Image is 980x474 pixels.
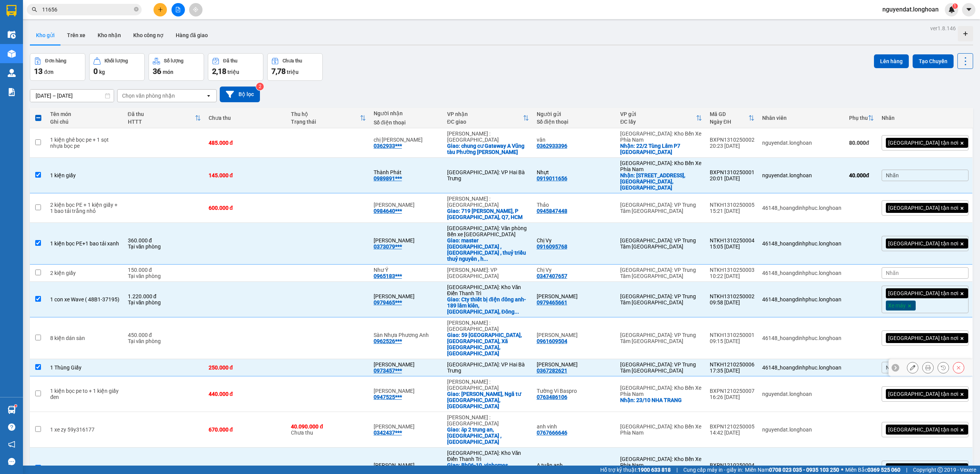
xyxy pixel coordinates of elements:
[537,137,613,143] div: vân
[762,140,841,146] div: nguyendat.longhoan
[710,175,755,181] div: 20:01 [DATE]
[171,3,185,16] button: file-add
[128,338,201,344] div: Tại văn phòng
[50,172,120,178] div: 1 kiện giấy
[710,332,755,338] div: NTKH1310250001
[45,58,66,64] div: Đơn hàng
[374,110,439,116] div: Người nhận
[374,267,439,273] div: Như Ý
[99,69,105,75] span: kg
[128,119,195,125] div: HTTT
[537,244,567,250] div: 0916095768
[193,7,198,12] span: aim
[374,237,439,244] div: phạm thị linh
[50,465,120,471] div: 1 kiện giấy
[447,332,529,356] div: Giao: 59 TRích Thị Miếng, Ấp Đông, Xã Tới Tam thôn, Hoc môn
[8,458,15,465] span: message
[888,240,958,247] span: [GEOGRAPHIC_DATA] tận nơi
[537,338,567,344] div: 0961609504
[888,302,906,309] span: Xe máy
[600,466,671,474] span: Hỗ trợ kỹ thuật:
[845,108,878,128] th: Toggle SortBy
[620,202,702,214] div: [GEOGRAPHIC_DATA]: VP Trung Tâm [GEOGRAPHIC_DATA]
[128,332,201,338] div: 450.000 đ
[447,131,529,143] div: [PERSON_NAME] : [GEOGRAPHIC_DATA]
[374,169,439,175] div: Thành Phát
[34,67,42,76] span: 13
[706,108,758,128] th: Toggle SortBy
[762,335,841,341] div: 46148_hoangdinhphuc.longhoan
[30,26,61,44] button: Kho gửi
[762,391,841,397] div: nguyendat.longhoan
[537,394,567,400] div: 0763486106
[175,7,181,12] span: file-add
[620,361,702,374] div: [GEOGRAPHIC_DATA]: VP Trung Tâm [GEOGRAPHIC_DATA]
[30,53,85,81] button: Đơn hàng13đơn
[710,462,755,468] div: BXPN1210250004
[483,256,488,262] span: ...
[128,273,201,279] div: Tại văn phòng
[128,267,201,273] div: 150.000 đ
[710,273,755,279] div: 10:22 [DATE]
[620,423,702,436] div: [GEOGRAPHIC_DATA]: Kho Bến Xe Phía Nam
[537,273,567,279] div: 0347407657
[374,361,439,368] div: Lan Anh
[128,299,201,306] div: Tại văn phòng
[769,467,839,473] strong: 0708 023 035 - 0935 103 250
[8,50,16,58] img: warehouse-icon
[163,69,173,75] span: món
[537,361,613,368] div: Anh Chung
[537,169,613,175] div: Nhựt
[620,111,696,117] div: VP gửi
[537,430,567,436] div: 0767666646
[50,335,120,341] div: 8 kiện dán sàn
[888,290,958,297] span: [GEOGRAPHIC_DATA] tận nơi
[209,427,284,433] div: 670.000 đ
[620,456,702,468] div: [GEOGRAPHIC_DATA]: Kho Bến Xe Phía Nam
[447,225,529,237] div: [GEOGRAPHIC_DATA]: Văn phòng Bến xe [GEOGRAPHIC_DATA]
[620,237,702,250] div: [GEOGRAPHIC_DATA]: VP Trung Tâm [GEOGRAPHIC_DATA]
[845,466,900,474] span: Miền Bắc
[267,53,323,81] button: Chưa thu7,78 triệu
[209,364,284,371] div: 250.000 đ
[447,196,529,208] div: [PERSON_NAME] : [GEOGRAPHIC_DATA]
[849,172,869,178] strong: 40.000 đ
[50,137,120,149] div: 1 kiện ghê bọc pe + 1 sọt nhựa bọc pe
[888,391,958,397] span: [GEOGRAPHIC_DATA] tận nơi
[447,414,529,427] div: [PERSON_NAME] : [GEOGRAPHIC_DATA]
[958,26,973,41] div: Tạo kho hàng mới
[447,450,529,462] div: [GEOGRAPHIC_DATA]: Kho Văn Điển Thanh Trì
[762,205,841,211] div: 46148_hoangdinhphuc.longhoan
[50,119,120,125] div: Ghi chú
[620,143,702,155] div: Nhận: 22/2 Tùng Lâm P7 Đà Lạt
[954,3,956,9] span: 1
[209,391,284,397] div: 440.000 đ
[8,423,15,431] span: question-circle
[291,119,360,125] div: Trạng thái
[537,175,567,181] div: 0919011656
[170,26,214,44] button: Hàng đã giao
[128,244,201,250] div: Tại văn phòng
[762,296,841,302] div: 46148_hoangdinhphuc.longhoan
[537,208,567,214] div: 0945847448
[882,115,969,121] div: Nhãn
[127,26,170,44] button: Kho công nợ
[209,140,284,146] div: 485.000 đ
[44,69,54,75] span: đơn
[447,267,529,279] div: [PERSON_NAME]: VP [GEOGRAPHIC_DATA]
[537,237,613,244] div: Chị Vy
[164,58,183,64] div: Số lượng
[710,208,755,214] div: 15:21 [DATE]
[208,53,263,81] button: Đã thu2,18 triệu
[447,379,529,391] div: [PERSON_NAME] : [GEOGRAPHIC_DATA]
[50,364,120,371] div: 1 Thùng Giấy
[158,7,163,12] span: plus
[8,88,16,96] img: solution-icon
[50,240,120,247] div: 1 kiện bọc PE+1 bao tải xanh
[209,115,284,121] div: Chưa thu
[886,172,899,178] span: Nhãn
[874,54,909,68] button: Lên hàng
[683,466,743,474] span: Cung cấp máy in - giấy in:
[30,90,114,102] input: Select a date range.
[537,293,613,299] div: Anh Vũ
